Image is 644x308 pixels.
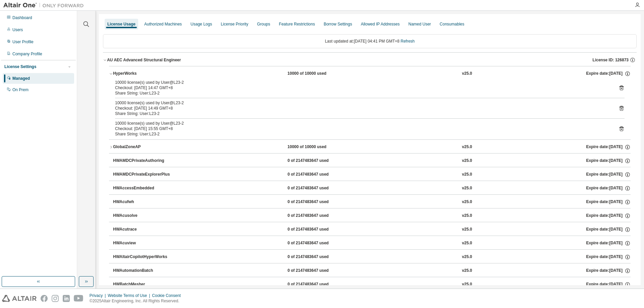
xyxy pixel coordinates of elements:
[287,158,348,164] div: 0 of 2147483647 used
[52,295,59,302] img: instagram.svg
[462,172,472,178] div: v25.0
[586,227,631,233] div: Expire date: [DATE]
[586,158,631,164] div: Expire date: [DATE]
[287,282,348,288] div: 0 of 2147483647 used
[361,21,400,27] div: Allowed IP Addresses
[287,240,348,246] div: 0 of 2147483647 used
[113,71,173,77] div: HyperWorks
[63,295,70,302] img: linkedin.svg
[462,144,472,150] div: v25.0
[586,172,631,178] div: Expire date: [DATE]
[324,21,352,27] div: Borrow Settings
[586,185,631,191] div: Expire date: [DATE]
[152,293,184,298] div: Cookie Consent
[113,263,631,278] button: HWAutomationBatch0 of 2147483647 usedv25.0Expire date:[DATE]
[113,195,631,209] button: HWAcufwh0 of 2147483647 usedv25.0Expire date:[DATE]
[107,21,136,27] div: License Usage
[462,227,472,233] div: v25.0
[221,21,248,27] div: License Priority
[113,236,631,251] button: HWAcuview0 of 2147483647 usedv25.0Expire date:[DATE]
[113,153,631,168] button: HWAMDCPrivateAuthoring0 of 2147483647 usedv25.0Expire date:[DATE]
[586,282,631,288] div: Expire date: [DATE]
[3,2,87,9] img: Altair One
[287,71,348,77] div: 10000 of 10000 used
[113,254,173,260] div: HWAltairCopilotHyperWorks
[115,85,608,90] div: Checkout: [DATE] 14:47 GMT+8
[115,121,608,126] div: 10000 license(s) used by User@L23-2
[462,268,472,274] div: v25.0
[12,15,32,20] div: Dashboard
[12,27,23,33] div: Users
[115,90,608,96] div: Share String: User:L23-2
[287,254,348,260] div: 0 of 2147483647 used
[109,66,631,81] button: HyperWorks10000 of 10000 usedv25.0Expire date:[DATE]
[113,208,631,223] button: HWAcusolve0 of 2147483647 usedv25.0Expire date:[DATE]
[113,213,173,219] div: HWAcusolve
[287,213,348,219] div: 0 of 2147483647 used
[108,293,152,298] div: Website Terms of Use
[586,240,631,246] div: Expire date: [DATE]
[191,21,212,27] div: Usage Logs
[113,158,173,164] div: HWAMDCPrivateAuthoring
[2,295,37,302] img: altair_logo.svg
[586,268,631,274] div: Expire date: [DATE]
[103,53,637,67] button: AU AEC Advanced Structural EngineerLicense ID: 126873
[113,172,173,178] div: HWAMDCPrivateExplorerPlus
[103,34,637,48] div: Last updated at: [DATE] 04:41 PM GMT+8
[115,126,608,131] div: Checkout: [DATE] 15:55 GMT+8
[113,282,173,288] div: HWBatchMesher
[287,185,348,191] div: 0 of 2147483647 used
[462,240,472,246] div: v25.0
[4,64,36,69] div: License Settings
[462,158,472,164] div: v25.0
[113,144,173,150] div: GlobalZoneAP
[279,21,315,27] div: Feature Restrictions
[12,39,34,45] div: User Profile
[113,167,631,182] button: HWAMDCPrivateExplorerPlus0 of 2147483647 usedv25.0Expire date:[DATE]
[586,144,631,150] div: Expire date: [DATE]
[107,57,181,63] div: AU AEC Advanced Structural Engineer
[462,282,472,288] div: v25.0
[113,277,631,292] button: HWBatchMesher0 of 2147483647 usedv25.0Expire date:[DATE]
[257,21,270,27] div: Groups
[586,213,631,219] div: Expire date: [DATE]
[113,268,173,274] div: HWAutomationBatch
[593,57,629,63] span: License ID: 126873
[287,172,348,178] div: 0 of 2147483647 used
[12,87,29,93] div: On Prem
[74,295,84,302] img: youtube.svg
[462,213,472,219] div: v25.0
[113,227,173,233] div: HWAcutrace
[287,268,348,274] div: 0 of 2147483647 used
[113,240,173,246] div: HWAcuview
[41,295,48,302] img: facebook.svg
[90,293,108,298] div: Privacy
[115,131,608,137] div: Share String: User:L23-2
[400,39,415,44] a: Refresh
[462,71,472,77] div: v25.0
[113,250,631,264] button: HWAltairCopilotHyperWorks0 of 2147483647 usedv25.0Expire date:[DATE]
[113,222,631,237] button: HWAcutrace0 of 2147483647 usedv25.0Expire date:[DATE]
[462,199,472,205] div: v25.0
[408,21,431,27] div: Named User
[115,106,608,111] div: Checkout: [DATE] 14:49 GMT+8
[90,298,185,304] p: © 2025 Altair Engineering, Inc. All Rights Reserved.
[586,71,631,77] div: Expire date: [DATE]
[113,181,631,196] button: HWAccessEmbedded0 of 2147483647 usedv25.0Expire date:[DATE]
[144,21,182,27] div: Authorized Machines
[462,254,472,260] div: v25.0
[115,100,608,106] div: 10000 license(s) used by User@L23-2
[287,227,348,233] div: 0 of 2147483647 used
[113,185,173,191] div: HWAccessEmbedded
[586,254,631,260] div: Expire date: [DATE]
[287,199,348,205] div: 0 of 2147483647 used
[12,51,42,57] div: Company Profile
[462,185,472,191] div: v25.0
[109,140,631,155] button: GlobalZoneAP10000 of 10000 usedv25.0Expire date:[DATE]
[12,76,30,81] div: Managed
[287,144,348,150] div: 10000 of 10000 used
[440,21,464,27] div: Consumables
[113,199,173,205] div: HWAcufwh
[586,199,631,205] div: Expire date: [DATE]
[115,111,608,116] div: Share String: User:L23-2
